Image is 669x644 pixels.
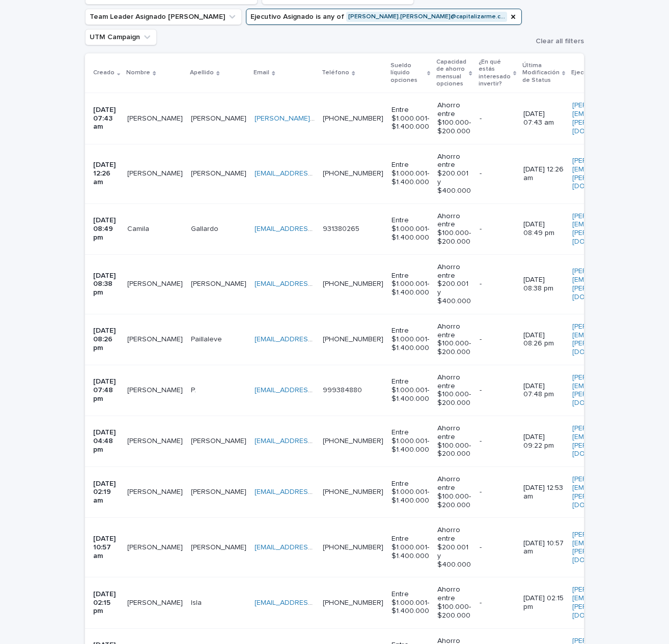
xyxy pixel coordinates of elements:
[85,29,157,45] button: UTM Campaign
[523,165,564,183] p: [DATE] 12:26 am
[480,488,515,496] p: -
[437,373,471,407] p: Ahorro entre $100.000- $200.000
[255,115,425,122] a: [PERSON_NAME][EMAIL_ADDRESS][DOMAIN_NAME]
[255,225,370,232] a: [EMAIL_ADDRESS][DOMAIN_NAME]
[255,336,370,343] a: [EMAIL_ADDRESS][DOMAIN_NAME]
[480,543,515,552] p: -
[392,106,429,131] p: Entre $1.000.001- $1.400.000
[322,67,349,78] p: Teléfono
[523,594,564,611] p: [DATE] 02:15 pm
[93,272,119,297] p: [DATE] 08:38 pm
[480,599,515,607] p: -
[572,101,632,135] a: [PERSON_NAME][EMAIL_ADDRESS][PERSON_NAME][DOMAIN_NAME]
[93,480,119,505] p: [DATE] 02:19 am
[127,541,185,552] p: [PERSON_NAME]
[93,161,119,186] p: [DATE] 12:26 am
[93,106,119,131] p: [DATE] 07:43 am
[392,216,429,242] p: Entre $1.000.001- $1.400.000
[93,216,119,242] p: [DATE] 08:49 pm
[523,382,564,399] p: [DATE] 07:48 pm
[523,110,564,127] p: [DATE] 07:43 am
[255,170,370,177] a: [EMAIL_ADDRESS][DOMAIN_NAME]
[572,424,632,458] a: [PERSON_NAME][EMAIL_ADDRESS][PERSON_NAME][DOMAIN_NAME]
[523,331,564,348] p: [DATE] 08:26 pm
[127,278,185,288] p: [PERSON_NAME]
[523,539,564,557] p: [DATE] 10:57 am
[572,323,632,357] a: [PERSON_NAME][EMAIL_ADDRESS][PERSON_NAME][DOMAIN_NAME]
[436,56,466,90] p: Capacidad de ahorro mensual opciones
[437,586,471,620] p: Ahorro entre $100.000- $200.000
[323,599,383,606] a: [PHONE_NUMBER]
[323,437,383,445] a: [PHONE_NUMBER]
[323,387,362,394] a: 999384880
[392,272,429,297] p: Entre $1.000.001- $1.400.000
[191,278,248,288] p: [PERSON_NAME]
[527,38,584,45] button: Clear all filters
[522,60,560,86] p: Última Modificación de Status
[480,114,515,123] p: -
[126,67,150,78] p: Nombre
[191,223,220,233] p: Gallardo
[323,115,383,122] a: [PHONE_NUMBER]
[572,475,632,509] a: [PERSON_NAME][EMAIL_ADDRESS][PERSON_NAME][DOMAIN_NAME]
[437,526,471,569] p: Ahorro entre $200.001 y $400.000
[572,373,632,407] a: [PERSON_NAME][EMAIL_ADDRESS][PERSON_NAME][DOMAIN_NAME]
[572,586,632,620] a: [PERSON_NAME][EMAIL_ADDRESS][PERSON_NAME][DOMAIN_NAME]
[392,590,429,616] p: Entre $1.000.001- $1.400.000
[127,167,185,178] p: [PERSON_NAME]
[323,280,383,287] a: [PHONE_NUMBER]
[523,484,564,501] p: [DATE] 12:53 am
[437,263,471,306] p: Ahorro entre $200.001 y $400.000
[392,535,429,560] p: Entre $1.000.001- $1.400.000
[572,157,632,191] a: [PERSON_NAME][EMAIL_ADDRESS][PERSON_NAME][DOMAIN_NAME]
[572,267,632,301] a: [PERSON_NAME][EMAIL_ADDRESS][PERSON_NAME][DOMAIN_NAME]
[480,386,515,395] p: -
[323,544,383,551] a: [PHONE_NUMBER]
[191,597,204,607] p: Isla
[523,433,564,450] p: [DATE] 09:22 pm
[255,599,370,606] a: [EMAIL_ADDRESS][DOMAIN_NAME]
[127,435,185,446] p: [PERSON_NAME]
[255,280,370,287] a: [EMAIL_ADDRESS][DOMAIN_NAME]
[480,437,515,446] p: -
[323,225,359,232] a: 931380265
[437,101,471,135] p: Ahorro entre $100.000- $200.000
[93,67,115,78] p: Creado
[437,153,471,195] p: Ahorro entre $200.001 y $400.000
[127,223,151,233] p: Camila
[191,435,248,446] p: [PERSON_NAME]
[93,535,119,560] p: [DATE] 10:57 am
[190,67,214,78] p: Apellido
[480,225,515,233] p: -
[572,212,632,246] a: [PERSON_NAME][EMAIL_ADDRESS][PERSON_NAME][DOMAIN_NAME]
[93,590,119,616] p: [DATE] 02:15 pm
[191,167,248,178] p: [PERSON_NAME]
[391,60,425,86] p: Sueldo líquido opciones
[480,335,515,344] p: -
[480,169,515,178] p: -
[191,112,248,123] p: [PERSON_NAME]
[572,531,632,565] a: [PERSON_NAME][EMAIL_ADDRESS][PERSON_NAME][DOMAIN_NAME]
[437,323,471,357] p: Ahorro entre $100.000- $200.000
[479,56,511,90] p: ¿En qué estás interesado invertir?
[127,112,185,123] p: Sebastian Carrasco
[323,488,383,495] a: [PHONE_NUMBER]
[392,428,429,454] p: Entre $1.000.001- $1.400.000
[571,67,627,78] p: Ejecutivo Asignado
[127,597,185,607] p: [PERSON_NAME]
[191,333,224,344] p: Paillaleve
[255,437,370,445] a: [EMAIL_ADDRESS][DOMAIN_NAME]
[523,220,564,238] p: [DATE] 08:49 pm
[127,486,185,496] p: [PERSON_NAME]
[255,488,370,495] a: [EMAIL_ADDRESS][DOMAIN_NAME]
[93,377,119,403] p: [DATE] 07:48 pm
[85,9,242,25] button: Team Leader Asignado LLamados
[191,541,248,552] p: [PERSON_NAME]
[127,333,185,344] p: [PERSON_NAME]
[323,170,383,177] a: [PHONE_NUMBER]
[255,387,370,394] a: [EMAIL_ADDRESS][DOMAIN_NAME]
[254,67,269,78] p: Email
[437,212,471,246] p: Ahorro entre $100.000- $200.000
[392,161,429,186] p: Entre $1.000.001- $1.400.000
[437,475,471,509] p: Ahorro entre $100.000- $200.000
